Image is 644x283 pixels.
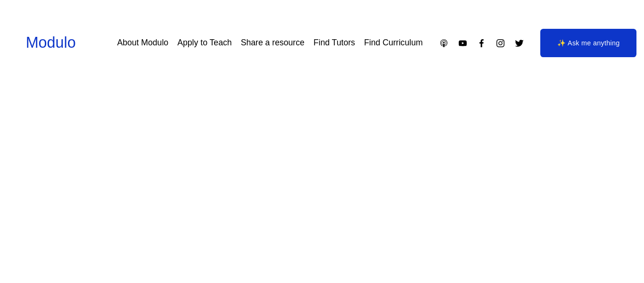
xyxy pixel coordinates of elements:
[477,38,487,48] a: Facebook
[439,38,449,48] a: Apple Podcasts
[540,29,636,57] a: ✨ Ask me anything
[26,34,76,51] a: Modulo
[458,38,468,48] a: YouTube
[314,34,355,51] a: Find Tutors
[495,38,505,48] a: Instagram
[241,34,305,51] a: Share a resource
[364,34,422,51] a: Find Curriculum
[117,34,168,51] a: About Modulo
[177,34,231,51] a: Apply to Teach
[514,38,524,48] a: Twitter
